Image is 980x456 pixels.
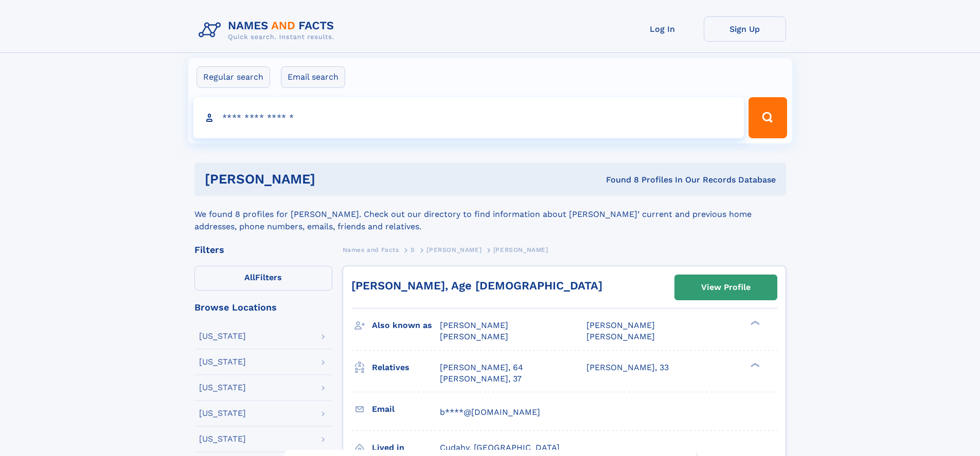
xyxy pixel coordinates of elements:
[194,303,332,312] div: Browse Locations
[586,362,669,373] a: [PERSON_NAME], 33
[281,66,345,88] label: Email search
[440,443,560,452] span: Cudahy, [GEOGRAPHIC_DATA]
[411,246,415,253] span: S
[199,332,246,340] div: [US_STATE]
[411,243,415,256] a: S
[194,196,786,233] div: We found 8 profiles for [PERSON_NAME]. Check out our directory to find information about [PERSON_...
[199,358,246,366] div: [US_STATE]
[193,97,744,138] input: search input
[426,243,482,256] a: [PERSON_NAME]
[199,384,246,392] div: [US_STATE]
[704,16,786,42] a: Sign Up
[199,435,246,443] div: [US_STATE]
[493,246,548,253] span: [PERSON_NAME]
[440,362,523,373] a: [PERSON_NAME], 64
[205,173,461,186] h1: [PERSON_NAME]
[244,272,255,282] span: All
[194,16,343,44] img: Logo Names and Facts
[351,279,602,292] a: [PERSON_NAME], Age [DEMOGRAPHIC_DATA]
[440,332,508,341] span: [PERSON_NAME]
[440,373,522,385] a: [PERSON_NAME], 37
[749,97,787,138] button: Search Button
[194,245,332,254] div: Filters
[197,66,270,88] label: Regular search
[748,361,760,368] div: ❯
[621,16,704,42] a: Log In
[199,409,246,417] div: [US_STATE]
[343,243,399,256] a: Names and Facts
[701,276,751,299] div: View Profile
[372,400,440,418] h3: Email
[372,359,440,376] h3: Relatives
[440,320,508,330] span: [PERSON_NAME]
[460,174,776,186] div: Found 8 Profiles In Our Records Database
[426,246,482,253] span: [PERSON_NAME]
[675,275,777,300] a: View Profile
[194,266,332,290] label: Filters
[586,320,655,330] span: [PERSON_NAME]
[372,317,440,334] h3: Also known as
[748,320,760,326] div: ❯
[586,332,655,341] span: [PERSON_NAME]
